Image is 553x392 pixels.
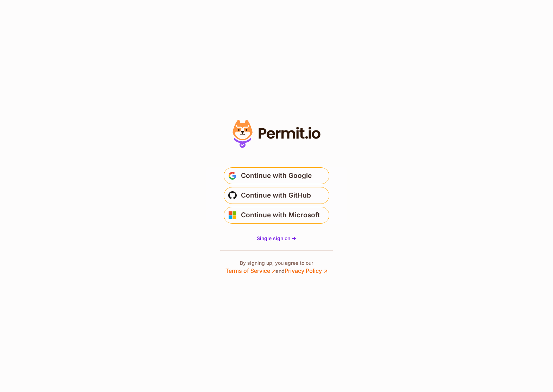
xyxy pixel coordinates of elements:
a: Single sign on -> [257,235,296,242]
button: Continue with Google [224,167,329,184]
a: Terms of Service ↗ [225,267,276,274]
p: By signing up, you agree to our and [225,259,328,275]
button: Continue with Microsoft [224,207,329,224]
span: Continue with GitHub [241,190,311,201]
span: Single sign on -> [257,235,296,241]
a: Privacy Policy ↗ [285,267,328,274]
span: Continue with Google [241,170,312,181]
span: Continue with Microsoft [241,210,320,221]
button: Continue with GitHub [224,187,329,204]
